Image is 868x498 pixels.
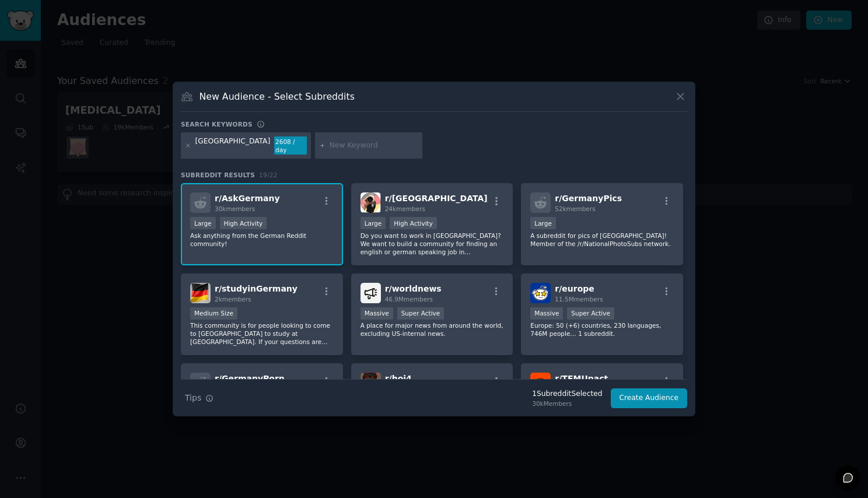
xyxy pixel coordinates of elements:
div: High Activity [220,217,267,229]
span: r/ GermanyPics [555,194,622,203]
span: 11.5M members [555,296,603,303]
span: r/ [GEOGRAPHIC_DATA] [385,194,488,203]
span: r/ AskGermany [215,194,280,203]
span: r/ worldnews [385,284,442,293]
div: [GEOGRAPHIC_DATA] [195,136,271,155]
span: Subreddit Results [181,171,255,179]
div: High Activity [390,217,437,229]
div: 30k Members [532,399,602,408]
p: Ask anything from the German Reddit community! [190,232,334,248]
button: Tips [181,388,218,408]
div: Large [190,217,216,229]
span: r/ europe [555,284,594,293]
div: Massive [530,307,563,320]
button: Create Audience [611,388,688,408]
span: 2k members [215,296,251,303]
img: TEMUpact [530,373,551,393]
img: hoi4 [360,373,381,393]
h3: Search keywords [181,120,253,128]
div: Super Active [567,307,614,320]
img: worldnews [360,283,381,303]
span: Tips [185,392,201,404]
div: 1 Subreddit Selected [532,389,602,399]
span: 30k members [215,205,255,212]
span: r/ studyinGermany [215,284,297,293]
img: studyinGermany [190,283,211,303]
span: r/ GermanyPorn [215,374,285,383]
div: Super Active [397,307,444,320]
img: europe [530,283,551,303]
span: r/ hoi4 [385,374,412,383]
div: Large [530,217,556,229]
div: Large [360,217,386,229]
span: 46.9M members [385,296,433,303]
span: 19 / 22 [259,171,278,178]
img: Germany_Jobs [360,192,381,213]
div: Medium Size [190,307,237,320]
p: Do you want to work in [GEOGRAPHIC_DATA]? We want to build a community for finding an english or ... [360,232,504,256]
p: Europe: 50 (+6) countries, 230 languages, 746M people… 1 subreddit. [530,321,674,338]
span: 24k members [385,205,425,212]
div: 2608 / day [274,136,307,155]
p: This community is for people looking to come to [GEOGRAPHIC_DATA] to study at [GEOGRAPHIC_DATA]. ... [190,321,334,346]
span: 52k members [555,205,595,212]
input: New Keyword [330,141,418,151]
span: r/ TEMUpact [555,374,608,383]
p: A subreddit for pics of [GEOGRAPHIC_DATA]! Member of the /r/NationalPhotoSubs network. [530,232,674,248]
h3: New Audience - Select Subreddits [199,90,355,103]
div: Massive [360,307,393,320]
p: A place for major news from around the world, excluding US-internal news. [360,321,504,338]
